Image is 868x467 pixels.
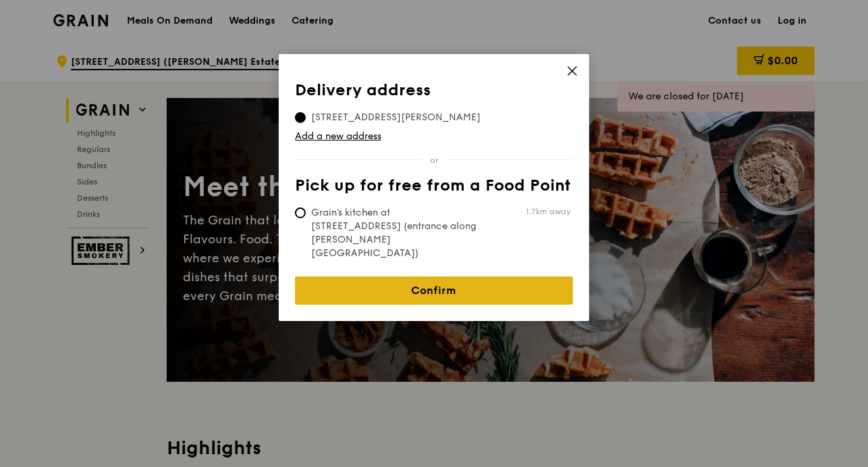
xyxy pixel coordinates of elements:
span: [STREET_ADDRESS][PERSON_NAME] [295,111,497,124]
th: Delivery address [295,81,573,105]
span: Grain's kitchen at [STREET_ADDRESS] (entrance along [PERSON_NAME][GEOGRAPHIC_DATA]) [295,206,496,260]
span: 1.7km away [526,206,570,217]
a: Confirm [295,276,573,305]
input: [STREET_ADDRESS][PERSON_NAME] [295,112,306,123]
a: Add a new address [295,130,573,143]
th: Pick up for free from a Food Point [295,176,573,201]
input: Grain's kitchen at [STREET_ADDRESS] (entrance along [PERSON_NAME][GEOGRAPHIC_DATA])1.7km away [295,207,306,218]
